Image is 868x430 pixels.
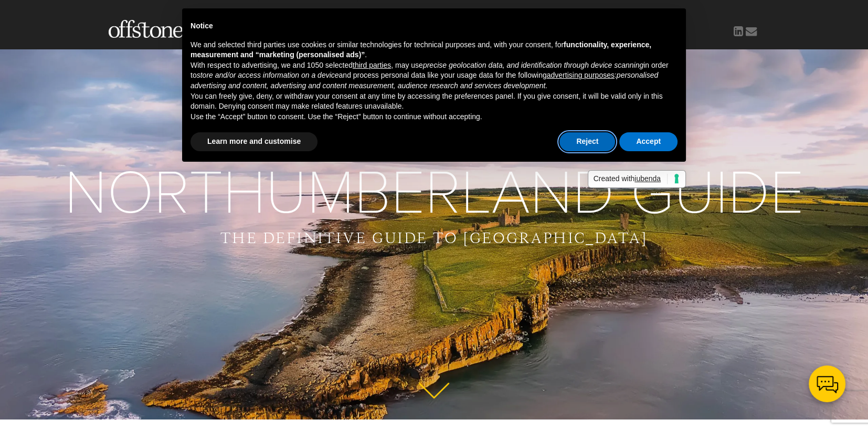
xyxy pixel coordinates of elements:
[190,40,678,60] p: We and selected third parties use cookies or similar technologies for technical purposes and, wit...
[190,71,658,90] em: personalised advertising and content, advertising and content measurement, audience research and ...
[197,71,339,79] em: store and/or access information on a device
[594,174,668,184] span: Created with
[619,132,678,151] button: Accept
[423,61,643,69] em: precise geolocation data, and identification through device scanning
[559,132,615,151] button: Reject
[353,60,391,71] button: third parties
[634,174,661,183] span: iubenda
[190,60,678,91] p: With respect to advertising, we and 1050 selected , may use in order to and process personal data...
[190,132,317,151] button: Learn more and customise
[109,20,187,38] img: Offstone Publishing
[190,112,678,122] p: Use the “Accept” button to consent. Use the “Reject” button to continue without accepting.
[190,21,678,32] h2: Notice
[190,91,678,112] p: You can freely give, deny, or withdraw your consent at any time by accessing the preferences pane...
[588,170,686,188] a: Created withiubenda
[547,70,615,81] button: advertising purposes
